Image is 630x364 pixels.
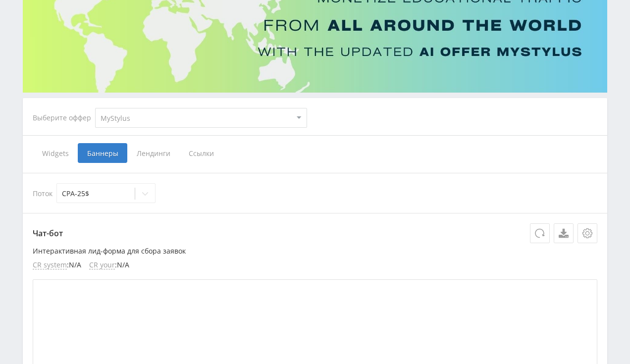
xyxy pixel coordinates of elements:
button: Настройки [577,223,597,243]
span: Баннеры [78,143,127,163]
span: Widgets [33,143,78,163]
span: Лендинги [127,143,179,163]
li: : N/A [33,261,81,269]
span: Ссылки [179,143,223,163]
p: Интерактивная лид-форма для сбора заявок [33,247,597,255]
div: Поток [33,183,597,203]
span: CR system [33,261,67,269]
p: Чат-бот [33,223,597,243]
button: Обновить [530,223,550,243]
div: Выберите оффер [33,114,95,122]
span: CR your [89,261,115,269]
a: Скачать [554,223,574,243]
li: : N/A [89,261,129,269]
